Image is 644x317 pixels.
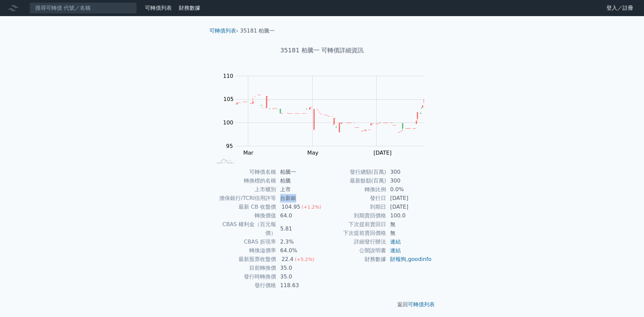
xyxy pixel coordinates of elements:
[386,168,432,176] td: 300
[276,237,322,246] td: 2.3%
[322,220,386,229] td: 下次提前賣回日
[386,211,432,220] td: 100.0
[276,264,322,272] td: 35.0
[276,176,322,185] td: 柏騰
[610,285,644,317] div: 聊天小工具
[322,246,386,255] td: 公開說明書
[322,229,386,237] td: 下次提前賣回價格
[390,239,401,245] a: 連結
[212,220,276,237] td: CBAS 權利金（百元報價）
[220,73,434,156] g: Chart
[212,211,276,220] td: 轉換價值
[204,46,440,55] h1: 35181 柏騰一 可轉債詳細資訊
[212,237,276,246] td: CBAS 折現率
[209,28,236,34] a: 可轉債列表
[204,301,440,309] p: 返回
[408,301,435,308] a: 可轉債列表
[386,194,432,203] td: [DATE]
[226,143,233,149] tspan: 95
[212,185,276,194] td: 上市櫃別
[276,281,322,290] td: 118.63
[276,211,322,220] td: 64.0
[307,150,318,156] tspan: May
[212,203,276,211] td: 最新 CB 收盤價
[212,168,276,176] td: 可轉債名稱
[386,255,432,264] td: ,
[408,256,431,262] a: goodinfo
[240,27,275,35] li: 35181 柏騰一
[295,257,314,262] span: (+5.2%)
[280,255,295,264] div: 22.4
[276,194,322,203] td: 台新銀
[322,185,386,194] td: 轉換比例
[610,285,644,317] iframe: Chat Widget
[322,168,386,176] td: 發行總額(百萬)
[386,229,432,237] td: 無
[390,256,406,262] a: 財報狗
[276,220,322,237] td: 5.81
[386,220,432,229] td: 無
[386,176,432,185] td: 300
[322,194,386,203] td: 發行日
[212,281,276,290] td: 發行價格
[302,204,321,210] span: (+1.2%)
[276,246,322,255] td: 64.0%
[322,203,386,211] td: 到期日
[212,272,276,281] td: 發行時轉換價
[179,5,200,11] a: 財務數據
[276,168,322,176] td: 柏騰一
[223,73,233,79] tspan: 110
[322,211,386,220] td: 到期賣回價格
[276,272,322,281] td: 35.0
[322,237,386,246] td: 詳細發行辦法
[386,203,432,211] td: [DATE]
[390,247,401,254] a: 連結
[322,176,386,185] td: 最新餘額(百萬)
[145,5,172,11] a: 可轉債列表
[209,27,238,35] li: ›
[212,255,276,264] td: 最新股票收盤價
[212,264,276,272] td: 目前轉換價
[243,150,254,156] tspan: Mar
[212,176,276,185] td: 轉換標的名稱
[373,150,391,156] tspan: [DATE]
[212,194,276,203] td: 擔保銀行/TCRI信用評等
[280,203,302,211] div: 104.95
[276,185,322,194] td: 上市
[223,119,233,126] tspan: 100
[30,2,137,14] input: 搜尋可轉債 代號／名稱
[212,246,276,255] td: 轉換溢價率
[322,255,386,264] td: 財務數據
[223,96,234,102] tspan: 105
[386,185,432,194] td: 0.0%
[601,3,639,13] a: 登入／註冊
